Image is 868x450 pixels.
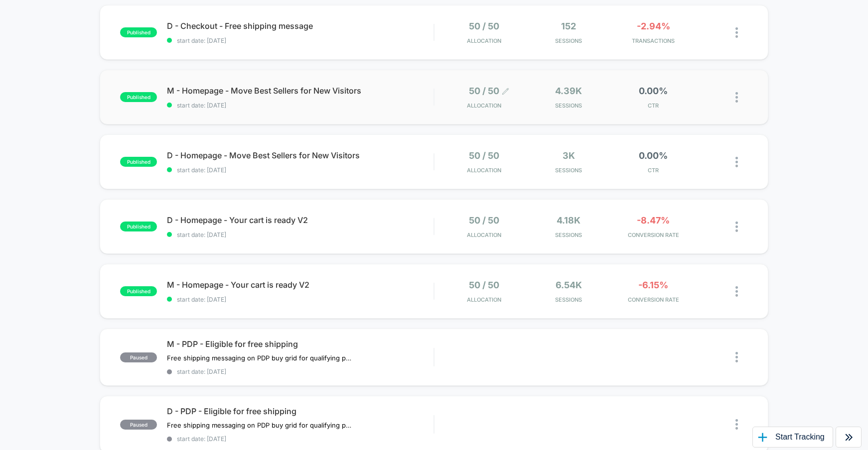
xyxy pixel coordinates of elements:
span: start date: [DATE] [167,296,434,303]
span: D - Checkout - Free shipping message [167,21,434,31]
span: published [120,27,157,37]
span: Sessions [529,231,609,238]
span: 4.39k [555,86,582,96]
span: -2.94% [637,21,670,31]
img: close [735,419,738,430]
span: Free shipping messaging on PDP buy grid for qualifying products﻿ - Desktop [167,421,352,429]
span: Allocation [467,102,501,109]
span: CTR [613,102,693,109]
span: Sessions [529,296,609,303]
span: Sessions [529,167,609,174]
span: M - Homepage - Your cart is ready V2 [167,280,434,290]
span: TRANSACTIONS [613,37,693,44]
span: 3k [563,150,575,161]
img: close [735,157,738,167]
span: start date: [DATE] [167,231,434,238]
span: -8.47% [637,215,670,225]
img: close [735,286,738,297]
span: paused [120,420,157,430]
img: close [735,27,738,38]
span: 50 / 50 [469,21,499,31]
span: M - Homepage - Move Best Sellers for New Visitors [167,86,434,96]
span: 0.00% [639,86,668,96]
span: published [120,92,157,102]
span: -6.15% [638,280,668,290]
span: start date: [DATE] [167,37,434,44]
span: 50 / 50 [469,280,499,290]
span: start date: [DATE] [167,166,434,174]
span: CONVERSION RATE [613,296,693,303]
span: D - Homepage - Move Best Sellers for New Visitors [167,150,434,160]
span: Free shipping messaging on PDP buy grid for qualifying products﻿ - Mobile [167,354,352,362]
span: start date: [DATE] [167,368,434,375]
span: 152 [561,21,576,31]
span: 4.18k [557,215,580,225]
span: published [120,286,157,296]
span: published [120,157,157,167]
span: Sessions [529,37,609,44]
img: close [735,92,738,103]
img: close [735,352,738,362]
span: Allocation [467,231,501,238]
span: 50 / 50 [469,150,499,161]
span: start date: [DATE] [167,102,434,109]
span: Sessions [529,102,609,109]
span: CTR [613,167,693,174]
span: M - PDP - Eligible for free shipping [167,339,434,349]
span: Allocation [467,296,501,303]
span: 0.00% [639,150,668,161]
span: start date: [DATE] [167,435,434,443]
span: paused [120,352,157,362]
span: Allocation [467,37,501,44]
span: D - PDP - Eligible for free shipping [167,406,434,416]
span: published [120,222,157,231]
img: close [735,222,738,232]
span: 6.54k [556,280,582,290]
span: 50 / 50 [469,86,499,96]
span: CONVERSION RATE [613,231,693,238]
span: D - Homepage - Your cart is ready V2 [167,215,434,225]
span: Allocation [467,167,501,174]
span: 50 / 50 [469,215,499,225]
